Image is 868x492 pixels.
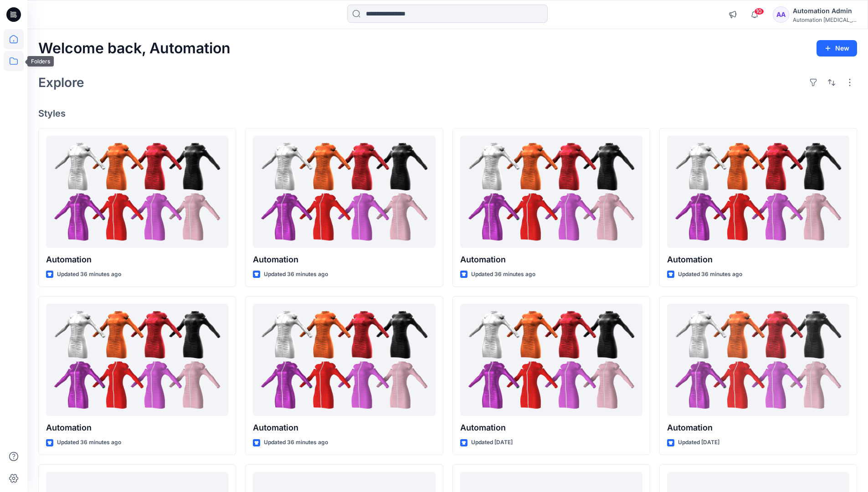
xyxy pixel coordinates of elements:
p: Automation [460,253,642,266]
p: Automation [460,421,642,434]
h2: Welcome back, Automation [38,40,231,57]
p: Automation [253,253,435,266]
a: Automation [460,136,642,248]
p: Updated [DATE] [471,438,513,447]
a: Automation [253,136,435,248]
a: Automation [460,304,642,416]
a: Automation [46,136,228,248]
a: Automation [667,136,849,248]
p: Updated [DATE] [678,438,719,447]
span: 10 [754,8,764,15]
p: Updated 36 minutes ago [678,270,742,279]
button: New [817,40,857,56]
h2: Explore [38,75,84,90]
p: Automation [46,421,228,434]
p: Updated 36 minutes ago [264,438,328,447]
h4: Styles [38,108,857,119]
p: Automation [667,421,849,434]
div: AA [773,6,789,23]
p: Updated 36 minutes ago [57,270,121,279]
p: Automation [667,253,849,266]
a: Automation [253,304,435,416]
div: Automation Admin [793,5,857,16]
p: Automation [46,253,228,266]
p: Automation [253,421,435,434]
a: Automation [667,304,849,416]
p: Updated 36 minutes ago [471,270,535,279]
div: Automation [MEDICAL_DATA]... [793,16,857,23]
p: Updated 36 minutes ago [264,270,328,279]
a: Automation [46,304,228,416]
p: Updated 36 minutes ago [57,438,121,447]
